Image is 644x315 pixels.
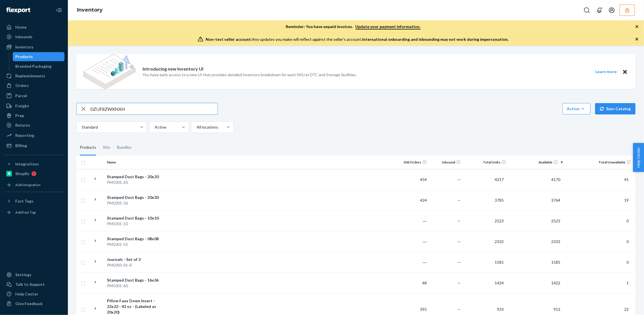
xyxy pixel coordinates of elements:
[77,7,103,13] a: Inventory
[563,103,591,114] button: Action
[206,37,509,42] div: Any updates you make will reflect against the seller's account.
[107,174,166,180] div: Stamped Dust Bags - 20x20
[15,83,29,88] div: Orders
[107,298,166,315] div: Pillow Faux Down Insert - 22x22 - 42 oz - (Labeled as 20x20)
[549,280,563,285] span: 1422
[81,124,82,130] input: Standard
[3,23,64,32] a: Home
[395,169,429,190] td: 454
[143,66,203,72] p: Introducing new Inventory UI
[3,32,64,41] a: Inbounds
[624,239,631,244] span: 0
[107,180,166,185] div: PM1001-20
[3,197,64,206] button: Fast Tags
[567,106,586,112] div: Action
[3,42,64,52] a: Inventory
[15,282,45,287] div: Talk to Support
[13,52,65,61] a: Products
[492,280,506,285] span: 1424
[549,177,563,182] span: 4170
[595,103,636,114] button: Sync Catalog
[492,260,506,265] span: 1585
[457,198,461,203] span: —
[15,103,29,109] div: Freight
[80,140,96,156] div: Products
[15,24,27,30] div: Home
[107,262,166,268] div: PM5003-01-K
[3,169,64,178] a: Shopify
[551,307,563,312] span: 913
[492,218,506,223] span: 2523
[624,260,631,265] span: 0
[3,71,64,80] a: Replenishments
[495,307,506,312] span: 933
[457,239,461,244] span: —
[633,143,644,172] button: Help Center
[107,195,166,200] div: Stamped Dust Bags - 20x30
[3,91,64,100] a: Parcel
[395,210,429,231] td: ―
[286,24,421,29] p: Reminder: You have unpaid invoices.
[3,159,64,169] button: Integrations
[581,5,593,16] button: Open Search Box
[622,307,631,312] span: 22
[356,24,421,29] a: Update your payment information.
[6,7,30,13] img: Flexport logo
[592,68,620,75] button: Learn more
[83,54,136,89] img: new-reports-banner-icon.82668bd98b6a51aee86340f2a7b77ae3.png
[3,180,64,190] a: Add Integration
[457,307,461,312] span: —
[15,34,33,40] div: Inbounds
[3,280,64,289] a: Talk to Support
[107,277,166,283] div: Stamped Dust Bags - 16x36
[362,37,509,42] span: International onboarding and inbounding may not work during impersonation.
[15,301,43,307] div: Give Feedback
[3,131,64,140] a: Reporting
[3,270,64,279] a: Settings
[15,182,40,187] div: Add Integration
[53,5,64,16] button: Close Navigation
[3,121,64,130] a: Returns
[3,208,64,217] a: Add Fast Tag
[395,231,429,252] td: ―
[621,68,629,75] button: Close
[154,124,155,130] input: Active
[15,210,36,215] div: Add Fast Tag
[107,215,166,221] div: Stamped Dust Bags - 10x10
[107,283,166,289] div: PM1001-60
[107,200,166,206] div: PM1001-56
[3,111,64,120] a: Prep
[15,133,34,138] div: Reporting
[105,156,168,169] th: Name
[15,44,33,50] div: Inventory
[90,103,217,114] input: Search inventory by name or sku
[606,5,617,16] button: Open account menu
[565,156,636,169] th: Total Unavailable
[457,280,461,285] span: —
[206,37,252,42] span: Non-test seller account:
[15,171,29,176] div: Shopify
[103,140,110,156] div: Kits
[457,218,461,223] span: —
[16,63,52,69] div: Branded Packaging
[457,260,461,265] span: —
[624,280,631,285] span: 1
[15,122,30,128] div: Returns
[508,156,565,169] th: Available
[3,299,64,308] button: Give Feedback
[624,218,631,223] span: 0
[549,239,563,244] span: 2332
[622,177,631,182] span: 41
[107,242,166,247] div: PM1001-55
[395,252,429,273] td: ―
[72,2,107,18] ol: breadcrumbs
[463,156,508,169] th: Total Units
[15,291,38,297] div: Help Center
[15,93,27,99] div: Parcel
[3,290,64,299] a: Help Center
[15,143,27,148] div: Billing
[549,260,563,265] span: 1585
[549,198,563,203] span: 3764
[13,62,65,71] a: Branded Packaging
